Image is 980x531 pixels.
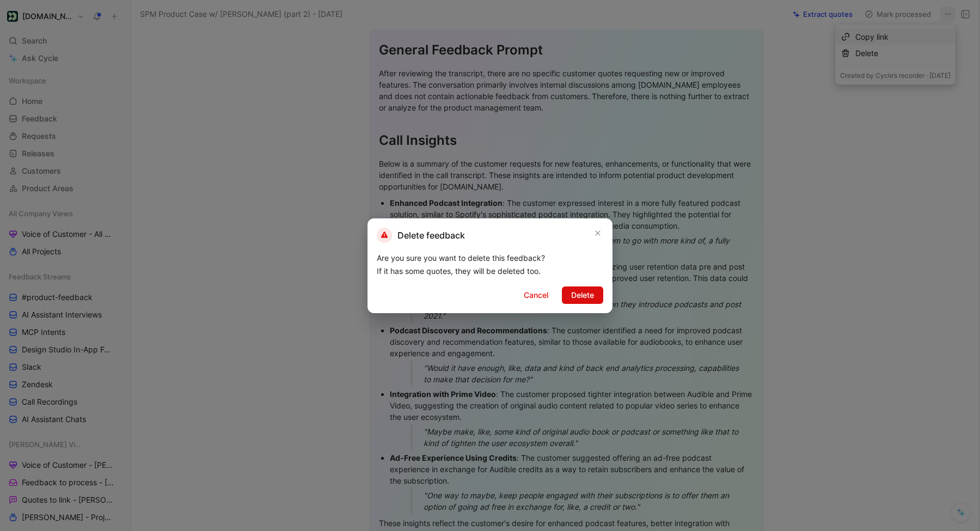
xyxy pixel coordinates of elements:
span: Cancel [524,289,548,302]
span: Delete [571,289,594,302]
button: Cancel [514,286,558,304]
div: Are you sure you want to delete this feedback? If it has some quotes, they will be deleted too. [377,252,603,278]
button: Delete [562,286,603,304]
h2: Delete feedback [377,228,465,243]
